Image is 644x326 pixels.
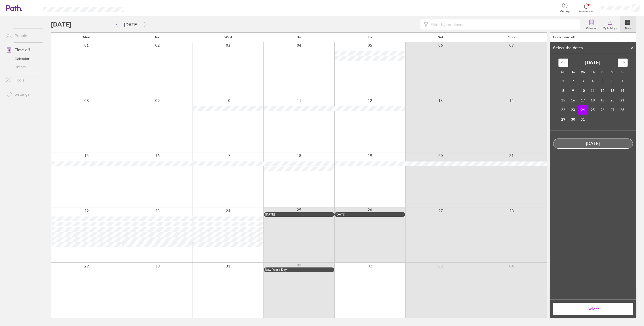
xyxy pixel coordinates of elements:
div: Select the dates [550,45,586,50]
a: Time off [2,45,43,55]
td: Tuesday, December 9, 2025 [568,86,578,95]
a: History [2,63,43,71]
td: Friday, December 19, 2025 [598,95,608,105]
td: Thursday, December 11, 2025 [588,86,598,95]
td: Wednesday, December 10, 2025 [578,86,588,95]
a: Settings [2,89,43,99]
a: Tools [2,75,43,85]
td: Saturday, December 20, 2025 [608,95,618,105]
td: Saturday, December 13, 2025 [608,86,618,95]
span: Wed [224,35,232,39]
td: Wednesday, December 3, 2025 [578,76,588,86]
small: Tu [572,70,575,74]
span: Thu [296,35,302,39]
td: Friday, December 5, 2025 [598,76,608,86]
a: My holidays [600,16,620,33]
label: My holidays [600,25,620,30]
td: Tuesday, December 2, 2025 [568,76,578,86]
small: Mo [561,70,565,74]
div: [DATE] [265,213,333,216]
div: Calendar [553,54,633,130]
small: Su [621,70,624,74]
td: Tuesday, December 30, 2025 [568,115,578,124]
td: Tuesday, December 23, 2025 [568,105,578,115]
a: People [2,31,43,41]
td: Monday, December 1, 2025 [558,76,568,86]
small: Fr [601,70,604,74]
a: Calendar [2,55,43,63]
td: Sunday, December 7, 2025 [618,76,627,86]
td: Saturday, December 6, 2025 [608,76,618,86]
td: Wednesday, December 17, 2025 [578,95,588,105]
td: Tuesday, December 16, 2025 [568,95,578,105]
div: Move forward to switch to the next month. [618,59,628,67]
td: Monday, December 29, 2025 [558,115,568,124]
td: Monday, December 22, 2025 [558,105,568,115]
span: Get help [557,10,573,13]
label: Calendar [583,25,600,30]
td: Thursday, December 4, 2025 [588,76,598,86]
div: Move backward to switch to the previous month. [558,59,568,67]
span: Tue [154,35,160,39]
label: Book [622,25,634,30]
td: Monday, December 15, 2025 [558,95,568,105]
a: Notifications [578,3,595,13]
a: Book [620,16,636,33]
span: Mon [83,35,90,39]
td: Wednesday, December 31, 2025 [578,115,588,124]
small: Sa [611,70,614,74]
td: Selected. Wednesday, December 24, 2025 [578,105,588,115]
td: Thursday, December 18, 2025 [588,95,598,105]
span: Fri [368,35,372,39]
strong: [DATE] [585,60,600,65]
td: Sunday, December 21, 2025 [618,95,627,105]
span: Sat [438,35,443,39]
td: Sunday, December 28, 2025 [618,105,627,115]
span: Sun [508,35,515,39]
td: Sunday, December 14, 2025 [618,86,627,95]
td: Thursday, December 25, 2025 [588,105,598,115]
small: We [581,70,585,74]
span: Select [557,307,629,311]
a: Calendar [583,16,600,33]
div: [DATE] [553,141,633,146]
small: Th [591,70,595,74]
input: Filter by employee [428,20,577,29]
div: [DATE] [336,213,404,216]
div: New Year’s Day [265,268,333,271]
td: Saturday, December 27, 2025 [608,105,618,115]
button: Select [553,303,633,315]
div: Book time off [553,35,576,39]
td: Friday, December 12, 2025 [598,86,608,95]
td: Friday, December 26, 2025 [598,105,608,115]
td: Monday, December 8, 2025 [558,86,568,95]
span: Notifications [578,10,595,13]
button: [DATE] [120,20,142,29]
